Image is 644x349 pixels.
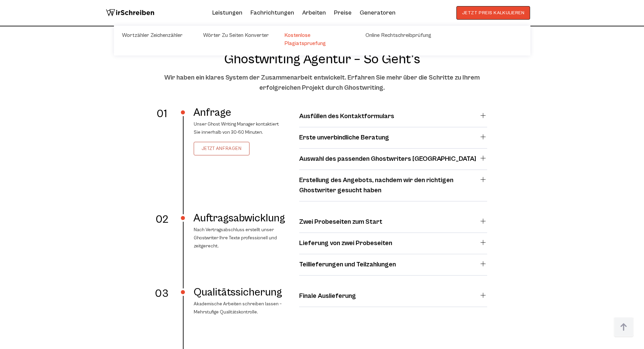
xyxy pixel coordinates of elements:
a: Arbeiten [302,7,326,18]
a: Leistungen [212,7,242,18]
a: Fachrichtungen [251,7,294,18]
summary: Finale Auslieferung [299,291,487,301]
a: Jetzt anfragen [194,142,250,155]
summary: Erste unverbindliche Beratung [299,133,487,143]
summary: Ausfüllen des Kontaktformulars [299,111,487,122]
h4: Finale Auslieferung [299,291,356,301]
p: Akademische Arbeiten schreiben lassen – Mehrstufige Qualitätskontrolle. [194,300,286,316]
a: Wörter zu Seiten Konverter [203,31,271,39]
h4: Erste unverbindliche Beratung [299,133,389,143]
summary: Lieferung von zwei Probeseiten [299,238,487,248]
img: logo wirschreiben [106,6,154,20]
h4: Zwei Probeseiten zum Start [299,217,382,227]
h4: Teillieferungen und Teilzahlungen [299,260,396,270]
a: Kostenlose Plagiatspruefung [284,31,352,47]
h2: Ghostwriting Agentur – So geht’s [157,51,487,67]
summary: Erstellung des Angebots, nachdem wir den richtigen Ghostwriter gesucht haben [299,175,487,196]
a: Online Rechtschreibprüfung [365,31,433,39]
button: JETZT PREIS KALKULIEREN [456,6,530,20]
summary: Teillieferungen und Teilzahlungen [299,260,487,270]
h3: Auftragsabwicklung [193,212,286,225]
h3: Qualitätssicherung [193,286,286,299]
span: Jetzt anfragen [202,146,242,151]
h4: Auswahl des passenden Ghostwriters [GEOGRAPHIC_DATA] [299,154,476,164]
img: button top [614,317,634,337]
a: Wortzähler Zeichenzähler [122,31,190,39]
h3: Anfrage [193,106,286,119]
a: Preise [334,9,352,16]
h4: Lieferung von zwei Probeseiten [299,238,392,248]
p: Unser Ghost Writing Manager kontaktiert Sie innerhalb von 30-60 Minuten. [194,120,286,136]
h4: Ausfüllen des Kontaktformulars [299,111,394,122]
summary: Auswahl des passenden Ghostwriters [GEOGRAPHIC_DATA] [299,154,487,164]
a: Generatoren [360,7,396,18]
h4: Erstellung des Angebots, nachdem wir den richtigen Ghostwriter gesucht haben [299,175,479,196]
p: Nach Vertragsabschluss erstellt unser Ghostwriter Ihre Texte professionell und zeitgerecht. [194,226,286,250]
summary: Zwei Probeseiten zum Start [299,217,487,227]
div: Wir haben ein klares System der Zusammenarbeit entwickelt. Erfahren Sie mehr über die Schritte zu... [157,73,487,93]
